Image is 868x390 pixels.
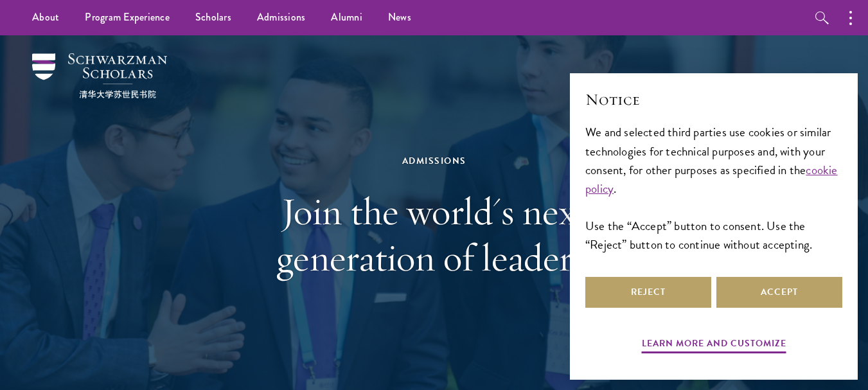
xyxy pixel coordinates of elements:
img: Schwarzman Scholars [32,53,167,98]
button: Reject [585,277,711,308]
h2: Notice [585,89,842,111]
a: cookie policy [585,161,838,198]
div: Admissions [213,153,656,169]
h1: Join the world's next generation of leaders. [213,188,656,281]
button: Learn more and customize [642,335,786,355]
div: We and selected third parties use cookies or similar technologies for technical purposes and, wit... [585,123,842,253]
button: Accept [716,277,842,308]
